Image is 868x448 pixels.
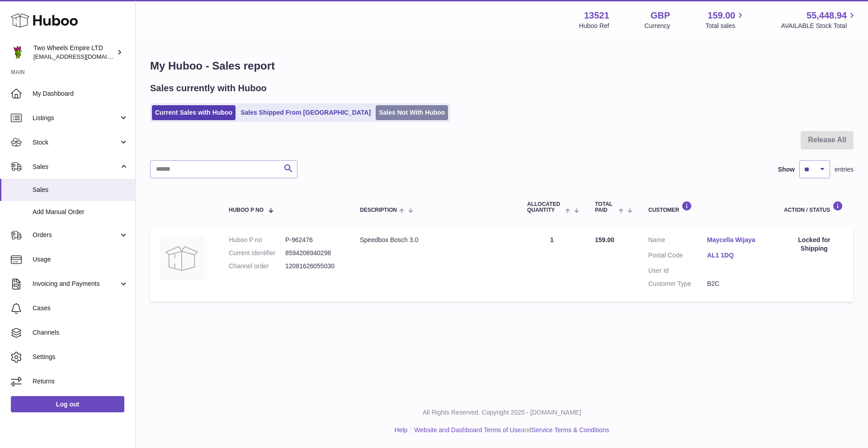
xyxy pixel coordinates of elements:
[33,53,133,60] span: [EMAIL_ADDRESS][DOMAIN_NAME]
[11,46,24,59] img: justas@twowheelsempire.com
[33,138,119,147] span: Stock
[705,22,745,30] span: Total sales
[705,9,745,30] a: 159.00 Total sales
[648,266,707,275] dt: User Id
[152,105,236,120] a: Current Sales with Huboo
[532,426,609,434] a: Service Terms & Conditions
[360,207,397,213] span: Description
[579,22,609,30] div: Huboo Ref
[648,251,707,262] dt: Postal Code
[645,22,670,30] div: Currency
[648,201,766,213] div: Customer
[33,114,119,122] span: Listings
[33,255,128,264] span: Usage
[784,236,844,253] div: Locked for Shipping
[595,236,614,243] span: 159.00
[781,22,857,30] span: AVAILABLE Stock Total
[707,236,766,244] a: Maycella Wijaya
[707,280,766,288] dd: B2C
[784,201,844,213] div: Action / Status
[229,236,285,244] dt: Huboo P no
[229,249,285,257] dt: Current identifier
[707,251,766,260] a: AL1 1DQ
[33,186,128,194] span: Sales
[285,262,342,271] dd: 12081626055030
[395,426,408,434] a: Help
[285,249,342,257] dd: 8594206940298
[33,377,128,386] span: Returns
[229,207,264,213] span: Huboo P no
[651,9,670,22] strong: GBP
[595,201,616,213] span: Total paid
[33,280,119,288] span: Invoicing and Payments
[584,9,609,22] strong: 13521
[33,353,128,361] span: Settings
[527,201,563,213] span: ALLOCATED Quantity
[33,89,128,98] span: My Dashboard
[778,165,795,174] label: Show
[237,105,374,120] a: Sales Shipped From [GEOGRAPHIC_DATA]
[648,236,707,247] dt: Name
[33,44,115,61] div: Two Wheels Empire LTD
[781,9,857,30] a: 55,448.94 AVAILABLE Stock Total
[33,328,128,337] span: Channels
[33,208,128,216] span: Add Manual Order
[143,408,861,417] p: All Rights Reserved. Copyright 2025 - [DOMAIN_NAME]
[159,236,204,281] img: no-photo.jpg
[33,163,119,171] span: Sales
[360,236,509,244] div: Speedbox Bosch 3.0
[708,9,735,22] span: 159.00
[11,396,124,412] a: Log out
[33,231,119,239] span: Orders
[285,236,342,244] dd: P-962476
[411,426,609,434] li: and
[807,9,847,22] span: 55,448.94
[376,105,448,120] a: Sales Not With Huboo
[835,165,854,174] span: entries
[150,59,854,73] h1: My Huboo - Sales report
[648,280,707,288] dt: Customer Type
[229,262,285,271] dt: Channel order
[414,426,521,434] a: Website and Dashboard Terms of Use
[150,82,267,94] h2: Sales currently with Huboo
[33,304,128,313] span: Cases
[518,227,586,302] td: 1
